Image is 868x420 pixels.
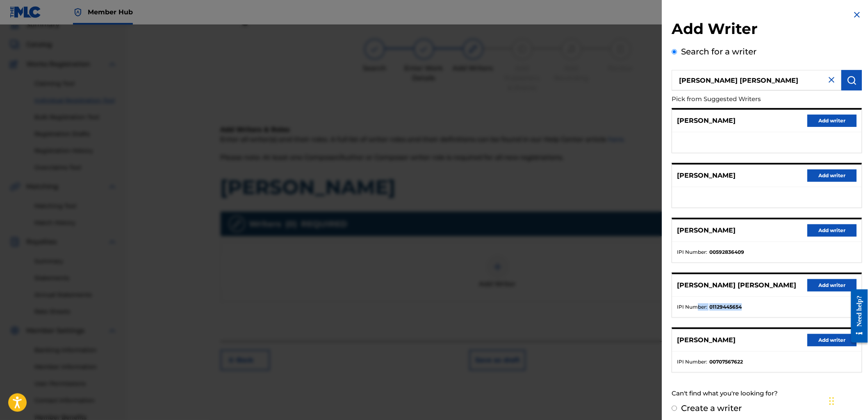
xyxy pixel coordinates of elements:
iframe: Resource Center [845,283,868,349]
span: Member Hub [88,7,133,17]
span: IPI Number : [677,248,708,256]
div: Drag [829,389,834,413]
p: [PERSON_NAME] [677,226,736,235]
button: Add writer [808,115,857,127]
label: Search for a writer [681,47,757,56]
button: Add writer [808,224,857,237]
img: close [827,75,837,85]
label: Create a writer [681,403,742,413]
p: [PERSON_NAME] [PERSON_NAME] [677,280,797,290]
p: Pick from Suggested Writers [672,90,816,108]
h2: Add Writer [672,20,862,41]
img: MLC Logo [10,6,41,18]
span: IPI Number : [677,303,708,311]
button: Add writer [808,334,857,346]
strong: 00707567622 [710,358,743,366]
strong: 01129445654 [710,303,742,311]
p: [PERSON_NAME] [677,171,736,181]
p: [PERSON_NAME] [677,335,736,345]
iframe: Chat Widget [827,381,868,420]
img: Top Rightsholder [73,7,83,17]
div: Can't find what you're looking for? [672,385,862,402]
input: Search writer's name or IPI Number [672,70,842,90]
button: Add writer [808,169,857,182]
p: [PERSON_NAME] [677,116,736,126]
button: Add writer [808,279,857,291]
img: Search Works [847,75,857,85]
strong: 00592836409 [710,248,745,256]
span: IPI Number : [677,358,708,366]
